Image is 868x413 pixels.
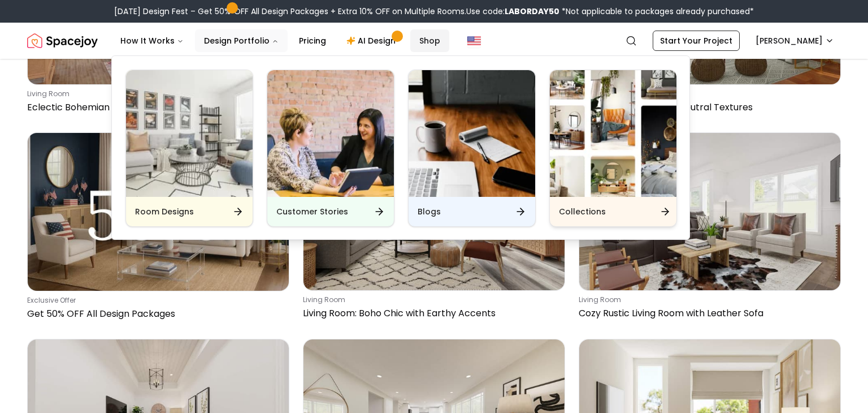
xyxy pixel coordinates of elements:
[267,70,394,227] a: Customer StoriesCustomer Stories
[466,6,559,17] span: Use code:
[195,29,288,52] button: Design Portfolio
[303,307,561,320] p: Living Room: Boho Chic with Earthy Accents
[749,31,841,51] button: [PERSON_NAME]
[27,296,285,305] p: Exclusive Offer
[27,29,98,52] img: Spacejoy Logo
[418,206,441,217] h6: Blogs
[303,295,561,304] p: living room
[27,29,98,52] a: Spacejoy
[27,101,285,114] p: Eclectic Bohemian Living Room with Cozy Seating
[559,206,606,217] h6: Collections
[276,206,348,217] h6: Customer Stories
[111,29,449,52] nav: Main
[467,34,481,48] img: United States
[27,132,289,325] a: Get 50% OFF All Design PackagesExclusive OfferGet 50% OFF All Design Packages
[505,6,559,17] b: LABORDAY50
[114,6,754,17] div: [DATE] Design Fest – Get 50% OFF All Design Packages + Extra 10% OFF on Multiple Rooms.
[112,56,691,240] div: Design Portfolio
[579,133,840,290] img: Cozy Rustic Living Room with Leather Sofa
[408,70,536,227] a: BlogsBlogs
[27,89,285,98] p: living room
[579,101,836,114] p: Boho Living Room with Neutral Textures
[549,70,677,227] a: CollectionsCollections
[579,295,836,304] p: living room
[559,6,754,17] span: *Not applicable to packages already purchased*
[550,70,676,197] img: Collections
[111,29,193,52] button: How It Works
[579,132,841,325] a: Cozy Rustic Living Room with Leather Sofaliving roomCozy Rustic Living Room with Leather Sofa
[28,133,289,290] img: Get 50% OFF All Design Packages
[27,23,841,59] nav: Global
[653,31,740,51] a: Start Your Project
[579,307,836,320] p: Cozy Rustic Living Room with Leather Sofa
[410,29,449,52] a: Shop
[267,70,394,197] img: Customer Stories
[290,29,335,52] a: Pricing
[409,70,535,197] img: Blogs
[126,70,253,197] img: Room Designs
[337,29,408,52] a: AI Design
[579,89,836,98] p: living room
[125,70,253,227] a: Room DesignsRoom Designs
[135,206,194,217] h6: Room Designs
[27,307,285,321] p: Get 50% OFF All Design Packages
